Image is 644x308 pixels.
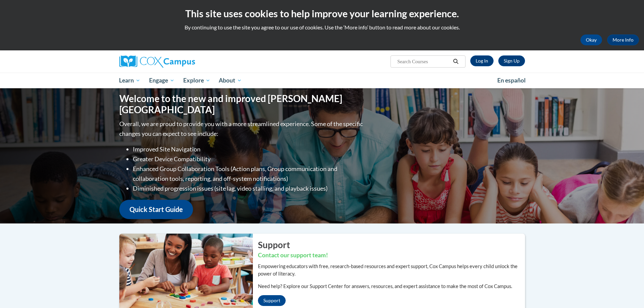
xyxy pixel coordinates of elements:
[119,200,193,219] a: Quick Start Guide
[258,295,286,306] a: Support
[119,76,140,85] span: Learn
[497,77,526,84] span: En español
[149,76,174,85] span: Engage
[119,55,195,68] img: Cox Campus
[258,283,525,290] p: Need help? Explore our Support Center for answers, resources, and expert assistance to make the m...
[258,251,525,260] h3: Contact our support team!
[5,7,639,20] h2: This site uses cookies to help improve your learning experience.
[109,73,535,88] div: Main menu
[145,73,179,88] a: Engage
[580,34,602,45] button: Okay
[258,263,525,278] p: Empowering educators with free, research-based resources and expert support, Cox Campus helps eve...
[133,184,364,193] li: Diminished progression issues (site lag, video stalling, and playback issues)
[397,57,451,66] input: Search Courses
[133,154,364,164] li: Greater Device Compatibility
[451,57,461,66] button: Search
[498,55,525,66] a: Register
[179,73,215,88] a: Explore
[119,119,364,139] p: Overall, we are proud to provide you with a more streamlined experience. Some of the specific cha...
[470,55,494,66] a: Log In
[493,73,530,88] a: En español
[133,164,364,184] li: Enhanced Group Collaboration Tools (Action plans, Group communication and collaboration tools, re...
[214,73,246,88] a: About
[133,144,364,154] li: Improved Site Navigation
[119,93,364,116] h1: Welcome to the new and improved [PERSON_NAME][GEOGRAPHIC_DATA]
[119,55,248,68] a: Cox Campus
[5,24,639,31] p: By continuing to use the site you agree to our use of cookies. Use the ‘More info’ button to read...
[607,34,639,45] a: More Info
[115,73,145,88] a: Learn
[219,76,242,85] span: About
[258,239,525,251] h2: Support
[183,76,210,85] span: Explore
